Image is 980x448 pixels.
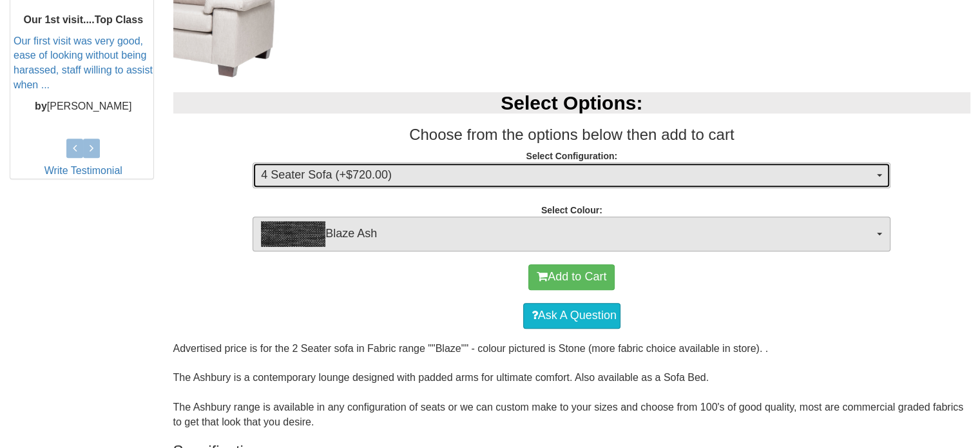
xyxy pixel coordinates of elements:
button: 4 Seater Sofa (+$720.00) [253,162,890,188]
a: Ask A Question [523,303,620,329]
strong: Select Configuration: [526,151,617,161]
p: [PERSON_NAME] [14,99,153,113]
b: Select Options: [501,92,642,113]
img: Blaze Ash [261,221,325,247]
button: Blaze AshBlaze Ash [253,217,890,251]
span: Blaze Ash [261,221,874,247]
button: Add to Cart [528,264,615,290]
a: Write Testimonial [44,165,122,176]
b: by [35,100,47,111]
h3: Choose from the options below then add to cart [173,126,971,143]
strong: Select Colour: [541,205,602,215]
b: Our 1st visit....Top Class [23,14,143,24]
a: Our first visit was very good, ease of looking without being harassed, staff willing to assist wh... [14,35,153,90]
span: 4 Seater Sofa (+$720.00) [261,167,874,184]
